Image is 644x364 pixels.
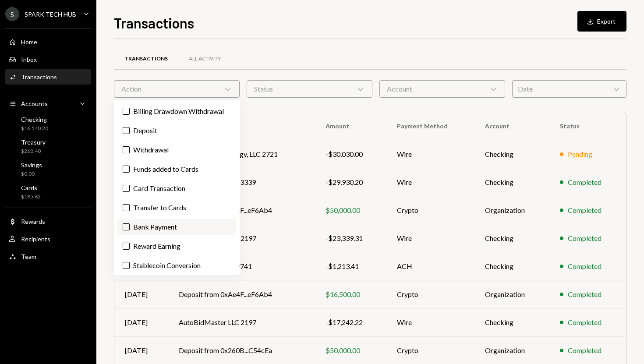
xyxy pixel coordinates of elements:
label: Reward Earning [117,238,236,254]
td: Checking [474,168,549,196]
div: Savings [21,161,42,169]
div: $16,500.00 [326,289,376,300]
a: Recipients [5,231,91,247]
th: Account [474,112,549,140]
div: Checking [21,116,48,123]
div: -$1,213.41 [326,261,376,272]
div: [DATE] [125,289,158,300]
div: Action [114,80,240,98]
td: Crypto [386,196,474,224]
div: Recipients [21,235,50,243]
td: Deposit from 0xAe4F...eF6Ab4 [168,196,315,224]
td: Wire [386,224,474,252]
div: $0.00 [21,170,42,178]
div: Completed [568,261,602,272]
label: Bank Payment [117,219,236,235]
div: Pending [568,149,592,159]
td: Checking [474,140,549,168]
td: ACH [386,252,474,280]
td: Checking [474,308,549,336]
div: Status [247,80,372,98]
div: $268.40 [21,148,46,155]
td: Organization [474,280,549,308]
a: Rewards [5,213,91,229]
div: $50,000.00 [326,345,376,356]
button: Stablecoin Conversion [123,262,130,269]
div: S [5,7,19,21]
a: Home [5,34,91,49]
a: Accounts [5,95,91,111]
button: Billing Drawdown Withdrawal [123,108,130,115]
div: Completed [568,317,602,328]
a: Team [5,248,91,264]
td: Wire [386,140,474,168]
td: Organization [474,196,549,224]
button: Reward Earning [123,243,130,250]
div: Accounts [21,100,48,107]
div: Completed [568,289,602,300]
div: $185.62 [21,193,41,201]
a: Treasury$268.40 [5,136,91,157]
div: Treasury [21,138,46,146]
th: To/From [168,112,315,140]
label: Funds added to Cards [117,161,236,177]
label: Card Transaction [117,180,236,196]
a: Transactions [114,48,178,70]
div: Rewards [21,218,45,225]
th: Payment Method [386,112,474,140]
button: Bank Payment [123,223,130,230]
div: Completed [568,233,602,244]
label: Transfer to Cards [117,200,236,216]
td: Boacan-Huntington 3339 [168,168,315,196]
a: Checking$16,540.20 [5,113,91,134]
div: Transactions [124,55,168,63]
td: [PERSON_NAME] 9741 [168,252,315,280]
a: Savings$0.00 [5,159,91,180]
a: Cards$185.62 [5,181,91,202]
td: AutoBidMaster LLC 2197 [168,224,315,252]
label: Deposit [117,123,236,138]
div: Completed [568,205,602,216]
div: -$23,339.31 [326,233,376,244]
td: Deposit from 0xAe4F...eF6Ab4 [168,280,315,308]
label: Billing Drawdown Withdrawal [117,103,236,119]
div: Transactions [21,73,57,81]
div: Cards [21,184,41,191]
button: Transfer to Cards [123,204,130,211]
a: Transactions [5,69,91,85]
div: -$30,030.00 [326,149,376,159]
th: Status [549,112,626,140]
button: Export [577,11,626,32]
button: Withdrawal [123,146,130,153]
a: All Activity [178,48,231,70]
button: Deposit [123,127,130,134]
td: Wire [386,308,474,336]
td: Wire [386,168,474,196]
th: Amount [315,112,386,140]
div: $16,540.20 [21,125,48,132]
div: -$29,930.20 [326,177,376,187]
label: Stablecoin Conversion [117,258,236,273]
div: Completed [568,177,602,187]
div: Inbox [21,56,37,63]
button: Funds added to Cards [123,166,130,173]
div: Account [379,80,505,98]
div: All Activity [189,55,221,63]
td: Checking [474,224,549,252]
a: Inbox [5,51,91,67]
div: Team [21,253,36,260]
div: Completed [568,345,602,356]
div: $50,000.00 [326,205,376,216]
div: [DATE] [125,345,158,356]
td: AutoBidMaster LLC 2197 [168,308,315,336]
h1: Transactions [114,14,194,32]
td: Crypto [386,280,474,308]
label: Withdrawal [117,142,236,158]
div: Home [21,38,37,46]
div: SPARK TECH HUB [25,11,76,18]
div: -$17,242.22 [326,317,376,328]
div: [DATE] [125,317,158,328]
td: Checking [474,252,549,280]
td: Metadrive Technology, LLC 2721 [168,140,315,168]
button: Card Transaction [123,185,130,192]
